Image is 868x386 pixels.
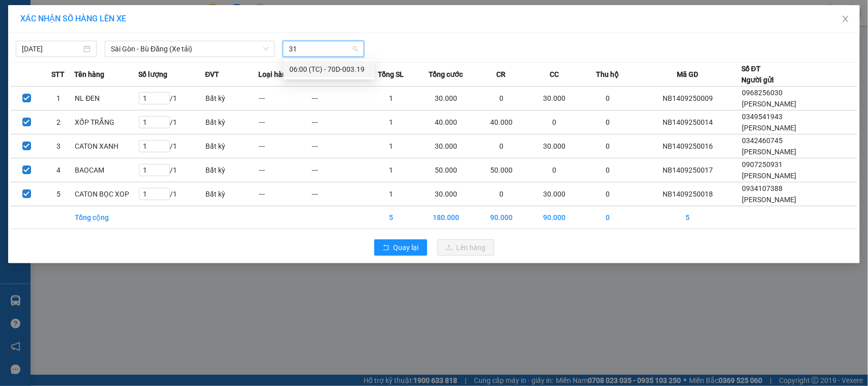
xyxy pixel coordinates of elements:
td: 4 [43,158,75,182]
span: [PERSON_NAME] [742,172,796,180]
td: 90.000 [475,206,528,229]
td: 90.000 [528,206,581,229]
button: rollbackQuay lại [374,239,427,256]
span: Loại hàng [258,69,290,80]
div: 06:00 (TC) - 70D-003.19 [289,64,369,75]
span: 0907250931 [742,160,783,169]
td: NB1409250016 [634,134,741,158]
td: / 1 [138,111,205,134]
td: Tổng cộng [74,206,138,229]
td: 0 [475,182,528,206]
td: 50.000 [417,158,475,182]
td: NB1409250014 [634,111,741,134]
span: ĐVT [205,69,219,80]
span: [PERSON_NAME] [742,196,796,204]
span: Số lượng [138,69,167,80]
td: 1 [43,87,75,111]
span: Mã GD [677,69,698,80]
span: 0342460745 [742,136,783,145]
td: 0 [581,87,634,111]
td: 0 [475,87,528,111]
td: 1 [365,134,417,158]
td: --- [258,182,311,206]
td: 0 [581,134,634,158]
td: --- [311,87,364,111]
td: 5 [43,182,75,206]
td: 0 [581,158,634,182]
button: Close [831,5,860,34]
td: 30.000 [528,87,581,111]
td: / 1 [138,182,205,206]
span: CR [497,69,506,80]
span: down [263,46,269,52]
td: CATON XANH [74,134,138,158]
td: --- [311,111,364,134]
td: --- [258,158,311,182]
td: 0 [475,134,528,158]
span: STT [52,69,65,80]
td: 1 [365,111,417,134]
td: --- [311,182,364,206]
td: NL ĐEN [74,87,138,111]
span: Tên hàng [74,69,104,80]
td: 40.000 [475,111,528,134]
td: XỐP TRẮNG [74,111,138,134]
span: 0968256030 [742,89,783,97]
td: 50.000 [475,158,528,182]
span: [PERSON_NAME] [742,100,796,108]
span: 0934107388 [742,184,783,192]
input: 14/09/2025 [22,43,81,54]
td: Bất kỳ [205,134,258,158]
td: 30.000 [528,182,581,206]
td: NB1409250017 [634,158,741,182]
td: 0 [581,206,634,229]
td: Bất kỳ [205,111,258,134]
span: Tổng cước [429,69,463,80]
td: 180.000 [417,206,475,229]
td: 1 [365,158,417,182]
td: NB1409250009 [634,87,741,111]
span: [PERSON_NAME] [742,124,796,132]
button: uploadLên hàng [437,239,494,256]
td: 0 [528,111,581,134]
td: --- [311,134,364,158]
td: NB1409250018 [634,182,741,206]
span: rollback [382,244,390,252]
td: 30.000 [417,182,475,206]
span: [PERSON_NAME] [742,148,796,156]
td: BAOCAM [74,158,138,182]
td: 2 [43,111,75,134]
span: close [842,15,850,23]
td: / 1 [138,158,205,182]
td: --- [311,158,364,182]
span: Tổng SL [378,69,404,80]
td: 0 [528,158,581,182]
div: Số ĐT Người gửi [741,63,774,86]
span: XÁC NHẬN SỐ HÀNG LÊN XE [20,14,126,23]
span: Thu hộ [596,69,619,80]
td: Bất kỳ [205,158,258,182]
td: / 1 [138,134,205,158]
td: --- [258,134,311,158]
td: 0 [581,111,634,134]
td: 1 [365,87,417,111]
td: 0 [581,182,634,206]
span: Quay lại [394,242,419,253]
td: 30.000 [417,134,475,158]
td: 3 [43,134,75,158]
td: 5 [365,206,417,229]
span: CC [550,69,559,80]
td: 30.000 [417,87,475,111]
span: Sài Gòn - Bù Đăng (Xe tải) [111,41,268,57]
span: 0349541943 [742,113,783,121]
td: 5 [634,206,741,229]
td: --- [258,111,311,134]
td: 1 [365,182,417,206]
td: --- [258,87,311,111]
td: / 1 [138,87,205,111]
td: Bất kỳ [205,182,258,206]
td: 30.000 [528,134,581,158]
td: 40.000 [417,111,475,134]
td: CATON BỌC XOP [74,182,138,206]
td: Bất kỳ [205,87,258,111]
